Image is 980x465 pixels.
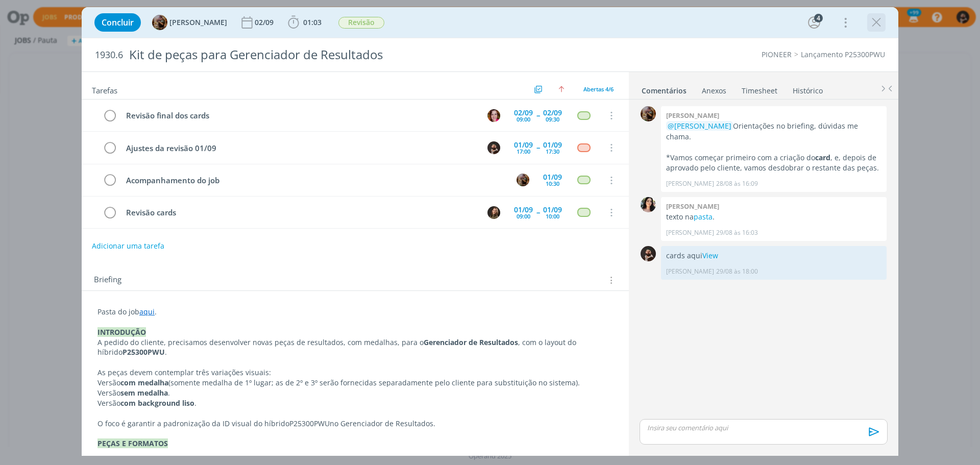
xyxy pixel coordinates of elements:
[666,121,881,142] p: Orientações no briefing, dúvidas me chama.
[716,267,758,276] span: 29/08 às 18:00
[514,206,533,213] div: 01/09
[97,307,613,317] p: Pasta do job .
[546,149,559,154] div: 17:30
[514,141,533,149] div: 01/09
[641,81,687,96] a: Comentários
[120,378,168,387] strong: com medalha
[814,14,823,22] div: 4
[702,251,718,260] a: View
[666,228,714,237] p: [PERSON_NAME]
[543,174,562,181] div: 01/09
[666,251,881,261] p: cards aqui
[92,83,117,95] span: Tarefas
[97,368,613,378] p: As peças devem contemplar três variações visuais:
[424,337,518,347] strong: Gerenciador de Resultados
[97,327,146,337] strong: INTRODUÇÃO
[558,86,565,92] img: arrow-up.svg
[666,267,714,276] p: [PERSON_NAME]
[792,81,823,96] a: Histórico
[641,246,656,261] img: D
[536,209,540,216] span: --
[121,142,478,155] div: Ajustes da revisão 01/09
[121,109,478,122] div: Revisão final dos cards
[583,85,614,93] span: Abertas 4/6
[121,206,478,219] div: Revisão cards
[139,307,155,316] a: aqui
[716,228,758,237] span: 29/08 às 16:03
[82,7,898,456] div: dialog
[338,17,384,29] span: Revisão
[517,174,529,186] img: A
[486,205,501,220] button: J
[694,212,713,222] a: pasta
[120,388,168,398] strong: sem medalha
[666,202,719,211] b: [PERSON_NAME]
[666,111,719,120] b: [PERSON_NAME]
[169,19,227,26] span: [PERSON_NAME]
[97,378,613,388] p: Versão (somente medalha de 1º lugar; as de 2º e 3º serão fornecidas separadamente pelo cliente pa...
[801,50,885,59] a: Lançamento P25300PWU
[487,109,500,122] img: B
[338,16,385,29] button: Revisão
[94,13,141,32] button: Concluir
[121,174,507,187] div: Acompanhamento do job
[666,212,881,222] p: texto na .
[514,109,533,116] div: 02/09
[741,81,778,96] a: Timesheet
[543,206,562,213] div: 01/09
[543,141,562,149] div: 01/09
[702,86,726,96] div: Anexos
[125,42,552,67] div: Kit de peças para Gerenciador de Resultados
[95,50,123,61] span: 1930.6
[486,108,501,123] button: B
[91,237,165,255] button: Adicionar uma tarefa
[517,116,530,122] div: 09:00
[97,337,613,358] p: A pedido do cliente, precisamos desenvolver novas peças de resultados, com medalhas, para o , com...
[536,144,540,151] span: --
[487,141,500,154] img: D
[97,388,613,398] p: Versão .
[515,173,530,188] button: A
[546,213,559,219] div: 10:00
[94,274,121,287] span: Briefing
[666,179,714,188] p: [PERSON_NAME]
[152,15,167,30] img: A
[285,14,324,31] button: 01:03
[543,109,562,116] div: 02/09
[666,153,881,174] p: *Vamos começar primeiro com a criação do , e, depois de aprovado pelo cliente, vamos desdobrar o ...
[97,419,613,429] p: O foco é garantir a padronização da ID visual do híbrido no Gerenciador de Resultados.
[641,106,656,121] img: A
[303,17,322,27] span: 01:03
[102,18,134,27] span: Concluir
[546,116,559,122] div: 09:30
[815,153,830,162] strong: card
[122,347,165,357] strong: P25300PWU
[716,179,758,188] span: 28/08 às 16:09
[536,112,540,119] span: --
[152,15,227,30] button: A[PERSON_NAME]
[486,140,501,155] button: D
[517,149,530,154] div: 17:00
[668,121,731,131] span: @[PERSON_NAME]
[641,197,656,212] img: T
[762,50,792,59] a: PIONEER
[806,14,822,31] button: 4
[487,206,500,219] img: J
[97,438,168,448] strong: PEÇAS E FORMATOS
[97,398,613,408] p: Versão .
[517,213,530,219] div: 09:00
[546,181,559,186] div: 10:30
[255,19,276,26] div: 02/09
[120,398,194,408] strong: com background liso
[289,419,330,428] span: P25300PWU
